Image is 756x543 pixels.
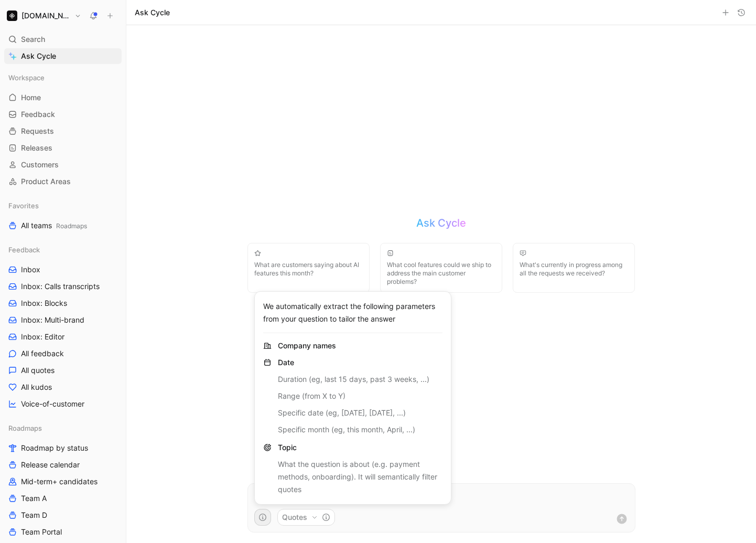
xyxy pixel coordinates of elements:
[278,423,429,436] p: Specific month (eg, this month, April, ...)
[278,373,429,386] p: Duration (eg, last 15 days, past 3 weeks, ...)
[278,407,429,419] p: Specific date (eg, [DATE], [DATE], ...)
[278,340,336,351] span: Company names
[278,358,294,367] span: Date
[263,300,442,325] p: We automatically extract the following parameters from your question to tailor the answer
[278,443,297,452] span: Topic
[278,458,442,496] p: What the question is about (e.g. payment methods, onboarding). It will semantically filter quotes
[278,390,429,402] p: Range (from X to Y)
